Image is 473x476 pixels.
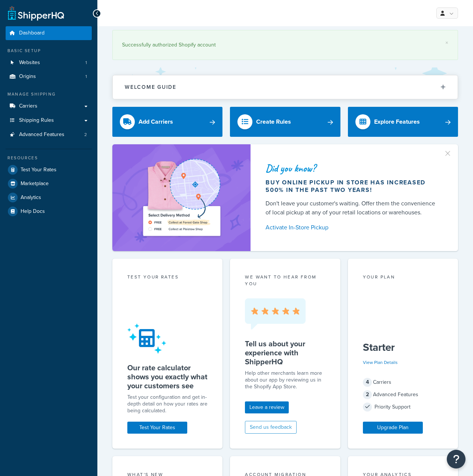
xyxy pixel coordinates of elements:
a: × [445,40,448,46]
div: Manage Shipping [6,91,92,97]
li: Origins [6,70,92,84]
span: 4 [363,378,372,387]
a: Analytics [6,191,92,204]
h2: Welcome Guide [125,84,176,90]
button: Open Resource Center [447,450,466,469]
a: Marketplace [6,177,92,190]
span: Help Docs [21,208,45,215]
a: View Plan Details [363,359,398,366]
button: Send us feedback [245,421,297,434]
div: Resources [6,155,92,161]
li: Advanced Features [6,128,92,142]
a: Create Rules [230,107,340,137]
a: Activate In-Store Pickup [266,222,440,233]
div: Buy online pickup in store has increased 500% in the past two years! [266,179,440,194]
a: Origins1 [6,70,92,84]
span: Advanced Features [19,132,64,138]
a: Shipping Rules [6,114,92,127]
a: Dashboard [6,26,92,40]
div: Your Plan [363,274,443,282]
a: Help Docs [6,205,92,218]
div: Create Rules [256,117,291,127]
span: 2 [84,132,87,138]
h5: Our rate calculator shows you exactly what your customers see [127,363,207,390]
div: Explore Features [374,117,420,127]
h5: Tell us about your experience with ShipperHQ [245,339,325,366]
div: Test your rates [127,274,207,282]
a: Test Your Rates [127,422,187,434]
a: Carriers [6,99,92,113]
p: Help other merchants learn more about our app by reviewing us in the Shopify App Store. [245,370,325,390]
span: Test Your Rates [21,167,57,173]
span: Origins [19,73,36,80]
div: Test your configuration and get in-depth detail on how your rates are being calculated. [127,394,207,414]
div: Add Carriers [139,117,173,127]
span: Marketplace [21,181,49,187]
a: Upgrade Plan [363,422,423,434]
div: Don't leave your customer's waiting. Offer them the convenience of local pickup at any of your re... [266,199,440,217]
div: Successfully authorized Shopify account [122,40,448,50]
a: Test Your Rates [6,163,92,177]
div: Priority Support [363,402,443,412]
a: Leave a review [245,401,289,413]
div: Did you know? [266,163,440,174]
span: Analytics [21,195,41,201]
span: Carriers [19,103,37,109]
p: we want to hear from you [245,274,325,287]
a: Advanced Features2 [6,128,92,142]
div: Advanced Features [363,389,443,400]
button: Welcome Guide [113,75,458,99]
h5: Starter [363,341,443,353]
a: Websites1 [6,56,92,70]
span: 1 [85,73,87,80]
a: Explore Features [348,107,458,137]
span: Shipping Rules [19,117,54,124]
div: Carriers [363,377,443,388]
img: ad-shirt-map-b0359fc47e01cab431d101c4b569394f6a03f54285957d908178d52f29eb9668.png [125,156,238,240]
span: 1 [85,60,87,66]
a: Add Carriers [112,107,222,137]
span: Websites [19,60,40,66]
div: Basic Setup [6,48,92,54]
li: Websites [6,56,92,70]
span: 2 [363,390,372,399]
span: Dashboard [19,30,45,36]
